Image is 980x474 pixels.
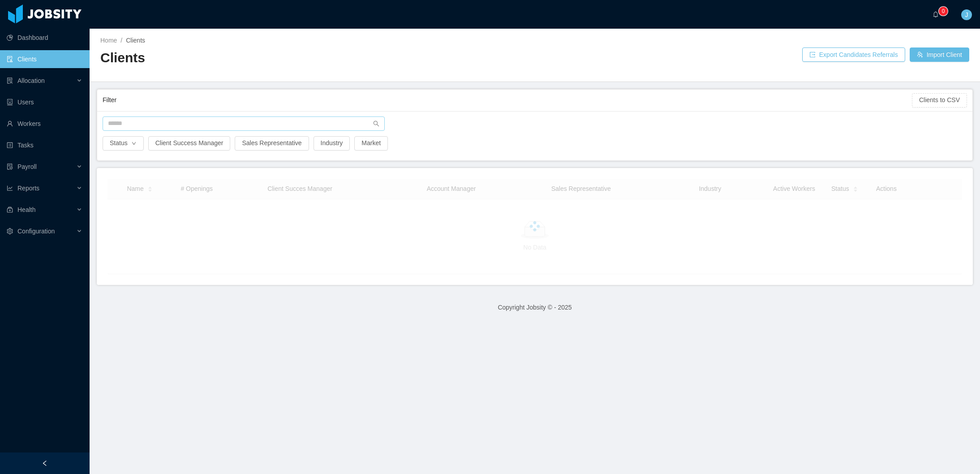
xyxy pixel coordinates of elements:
[103,92,912,108] div: Filter
[17,228,55,235] span: Configuration
[7,185,13,191] i: icon: line-chart
[103,136,144,151] button: Statusicon: down
[7,29,82,47] a: icon: pie-chartDashboard
[100,37,117,44] a: Home
[965,9,968,20] span: J
[100,49,535,67] h2: Clients
[235,136,309,151] button: Sales Representative
[7,50,82,68] a: icon: auditClients
[148,136,231,151] button: Client Success Manager
[17,77,45,84] span: Allocation
[17,185,39,192] span: Reports
[314,136,350,151] button: Industry
[912,93,967,108] button: Clients to CSV
[7,93,82,111] a: icon: robotUsers
[373,121,379,127] i: icon: search
[910,47,969,62] button: icon: usergroup-addImport Client
[939,7,948,16] sup: 0
[354,136,388,151] button: Market
[90,292,980,323] footer: Copyright Jobsity © - 2025
[120,37,122,44] span: /
[126,37,145,44] span: Clients
[7,78,13,84] i: icon: solution
[7,136,82,154] a: icon: profileTasks
[933,11,939,17] i: icon: bell
[7,164,13,170] i: icon: file-protect
[7,207,13,213] i: icon: medicine-box
[7,228,13,234] i: icon: setting
[17,163,37,170] span: Payroll
[802,47,905,62] button: icon: exportExport Candidates Referrals
[17,206,35,213] span: Health
[7,115,82,133] a: icon: userWorkers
